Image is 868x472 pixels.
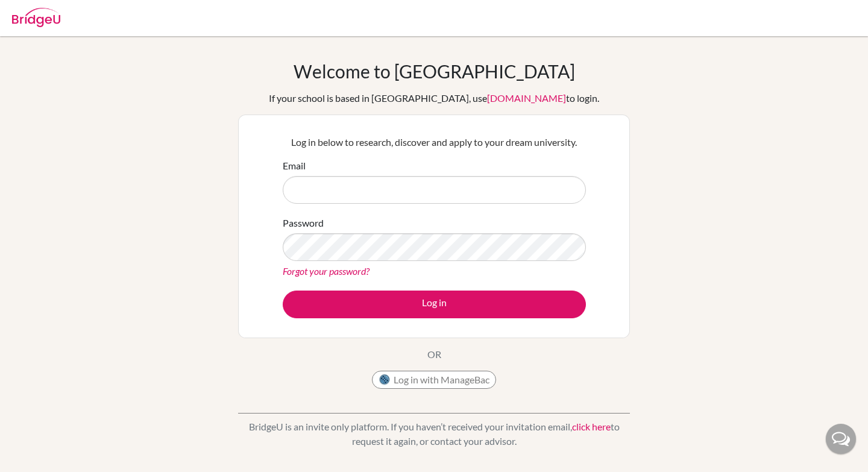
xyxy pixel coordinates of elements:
[294,60,575,82] h1: Welcome to [GEOGRAPHIC_DATA]
[487,92,566,104] a: [DOMAIN_NAME]
[283,216,324,230] label: Password
[238,420,630,448] p: BridgeU is an invite only platform. If you haven’t received your invitation email, to request it ...
[283,159,306,173] label: Email
[283,291,586,318] button: Log in
[283,135,586,149] p: Log in below to research, discover and apply to your dream university.
[12,8,60,27] img: Bridge-U
[372,371,496,389] button: Log in with ManageBac
[427,347,441,362] p: OR
[283,265,370,277] a: Forgot your password?
[572,421,611,432] a: click here
[269,91,599,105] div: If your school is based in [GEOGRAPHIC_DATA], use to login.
